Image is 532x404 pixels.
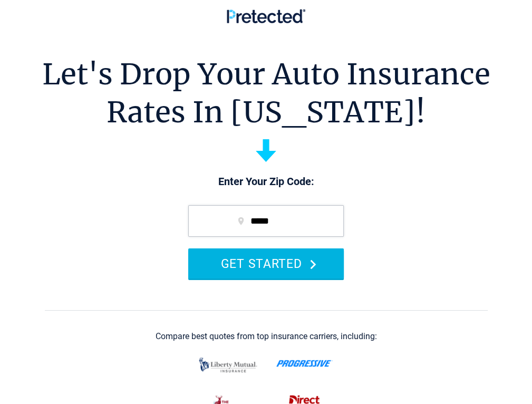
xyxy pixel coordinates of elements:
img: Pretected Logo [227,9,305,23]
p: Enter Your Zip Code: [178,175,354,189]
input: zip code [188,205,344,237]
h1: Let's Drop Your Auto Insurance Rates In [US_STATE]! [42,55,490,131]
img: liberty [196,352,260,378]
div: Compare best quotes from top insurance carriers, including: [156,332,377,341]
img: progressive [276,360,333,367]
button: GET STARTED [188,248,344,278]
